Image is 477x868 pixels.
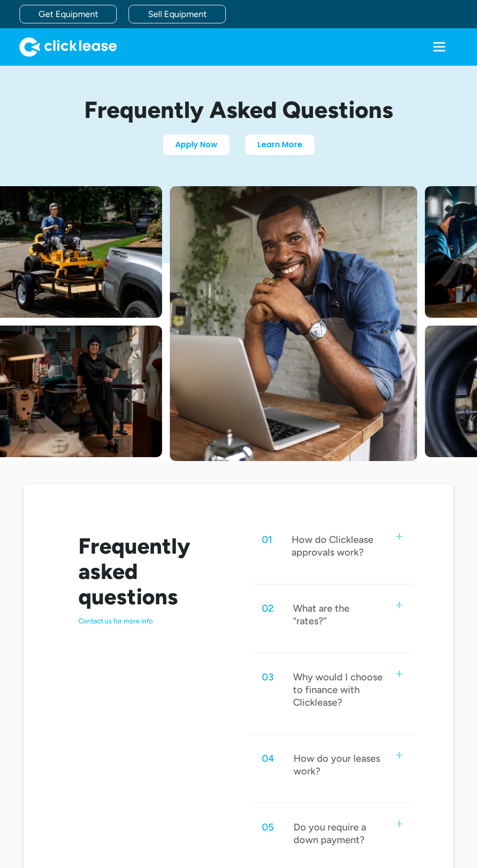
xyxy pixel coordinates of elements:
[78,533,227,609] h2: Frequently asked questions
[262,671,274,709] div: 03
[396,671,403,677] img: small plus
[163,135,230,155] a: Apply Now
[294,821,385,846] div: Do you require a down payment?
[262,752,274,777] div: 04
[128,5,226,23] a: Sell Equipment
[396,533,403,540] img: small plus
[294,752,385,777] div: How do your leases work?
[262,602,274,627] div: 02
[19,5,117,23] a: Get Equipment
[262,821,274,846] div: 05
[19,37,117,57] a: home
[262,533,272,559] div: 01
[396,752,403,758] img: small plus
[293,671,385,709] div: Why would I choose to finance with Clicklease?
[421,28,458,65] div: menu
[170,186,417,461] img: A smiling man in a blue shirt and apron leaning over a table with a laptop
[293,602,385,627] div: What are the “rates?”
[19,97,458,123] h1: Frequently Asked Questions
[396,602,403,608] img: small plus
[292,533,385,559] div: How do Clicklease approvals work?
[78,617,227,626] p: Contact us for more info
[245,135,314,155] a: Learn More
[396,821,403,827] img: small plus
[19,37,117,57] img: Clicklease logo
